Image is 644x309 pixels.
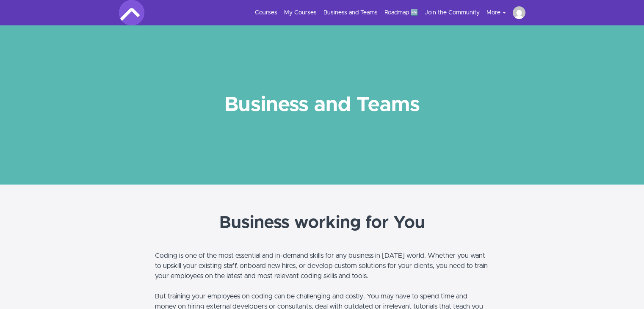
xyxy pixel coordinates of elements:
[284,8,317,17] a: My Courses
[384,8,418,17] a: Roadmap 🆕
[255,8,277,17] a: Courses
[323,8,378,17] a: Business and Teams
[219,214,425,231] strong: Business working for You
[224,95,420,115] strong: Business and Teams
[486,8,513,17] button: More
[513,6,525,19] img: robiman000@gmail.com
[425,8,480,17] a: Join the Community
